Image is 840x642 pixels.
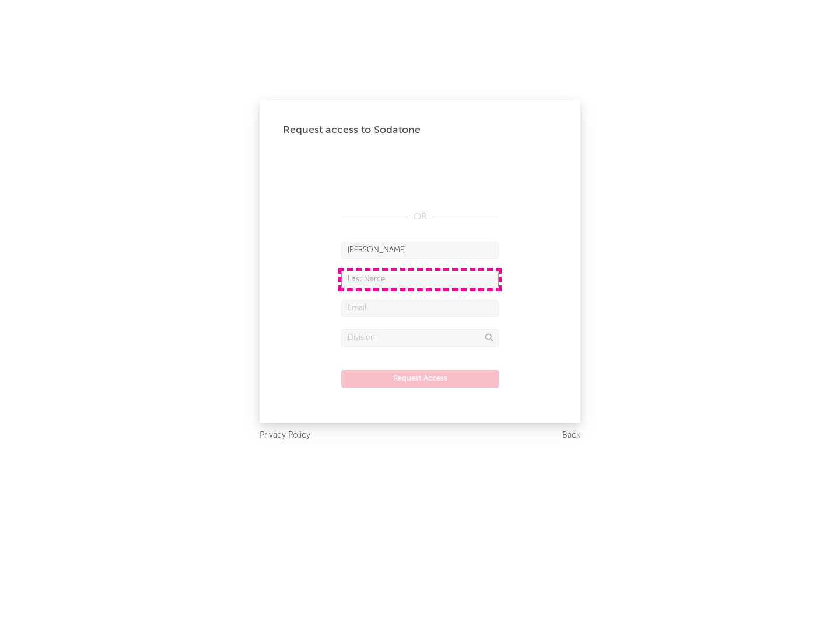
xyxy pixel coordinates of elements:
a: Privacy Policy [260,428,310,443]
input: Last Name [341,271,499,288]
input: First Name [341,242,499,259]
input: Email [341,300,499,317]
button: Request Access [341,370,499,388]
div: Request access to Sodatone [283,123,557,137]
input: Division [341,329,499,347]
div: OR [341,210,499,224]
a: Back [562,428,580,443]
